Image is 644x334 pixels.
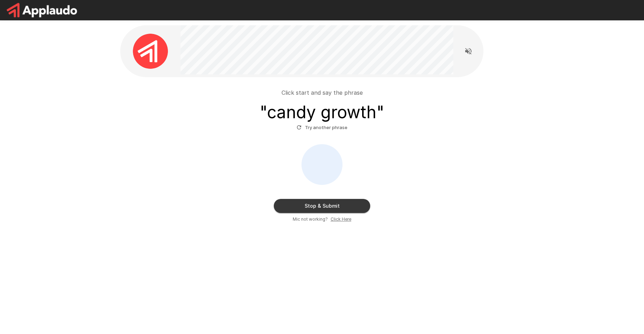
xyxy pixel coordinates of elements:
h3: " candy growth " [260,102,384,122]
span: Mic not working? [293,216,328,223]
button: Stop & Submit [274,199,370,213]
p: Click start and say the phrase [282,88,363,97]
button: Try another phrase [295,122,349,133]
button: Read questions aloud [461,44,475,58]
u: Click Here [331,216,351,222]
img: applaudo_avatar.png [133,34,168,69]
